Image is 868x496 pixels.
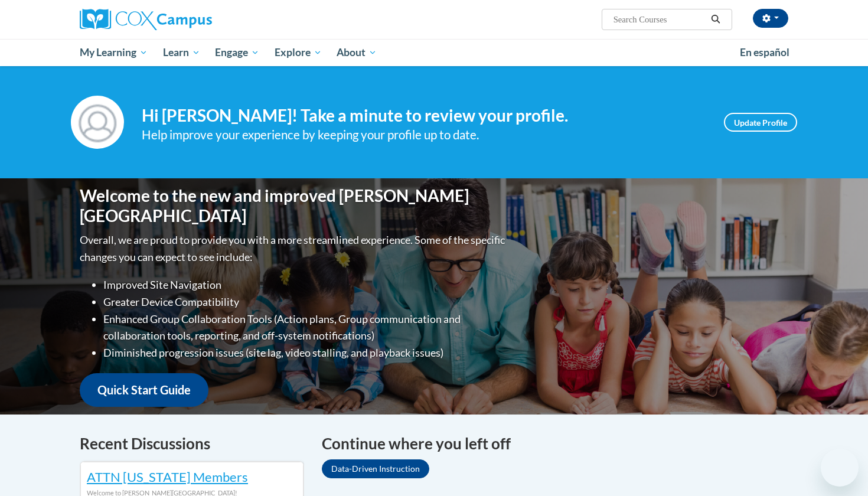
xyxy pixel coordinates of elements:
[155,39,208,66] a: Learn
[612,12,707,27] input: Search Courses
[80,9,212,30] img: Cox Campus
[322,459,429,478] a: Data-Driven Instruction
[724,113,797,132] a: Update Profile
[103,311,508,345] li: Enhanced Group Collaboration Tools (Action plans, Group communication and collaboration tools, re...
[753,9,788,28] button: Account Settings
[142,125,706,145] div: Help improve your experience by keeping your profile up to date.
[322,432,788,455] h4: Continue where you left off
[329,39,385,66] a: About
[103,293,508,311] li: Greater Device Compatibility
[215,45,259,60] span: Engage
[207,39,267,66] a: Engage
[267,39,329,66] a: Explore
[740,46,789,58] span: En español
[80,9,304,30] a: Cox Campus
[163,45,200,60] span: Learn
[732,40,797,65] a: En español
[142,106,706,126] h4: Hi [PERSON_NAME]! Take a minute to review your profile.
[87,469,248,485] a: ATTN [US_STATE] Members
[80,373,208,407] a: Quick Start Guide
[707,12,725,27] button: Search
[71,96,124,149] img: Profile Image
[80,186,508,226] h1: Welcome to the new and improved [PERSON_NAME][GEOGRAPHIC_DATA]
[62,39,806,66] div: Main menu
[80,231,508,266] p: Overall, we are proud to provide you with a more streamlined experience. Some of the specific cha...
[80,432,304,455] h4: Recent Discussions
[275,45,322,60] span: Explore
[103,344,508,361] li: Diminished progression issues (site lag, video stalling, and playback issues)
[821,449,859,487] iframe: Button to launch messaging window
[103,276,508,293] li: Improved Site Navigation
[337,45,377,60] span: About
[72,39,155,66] a: My Learning
[80,45,148,60] span: My Learning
